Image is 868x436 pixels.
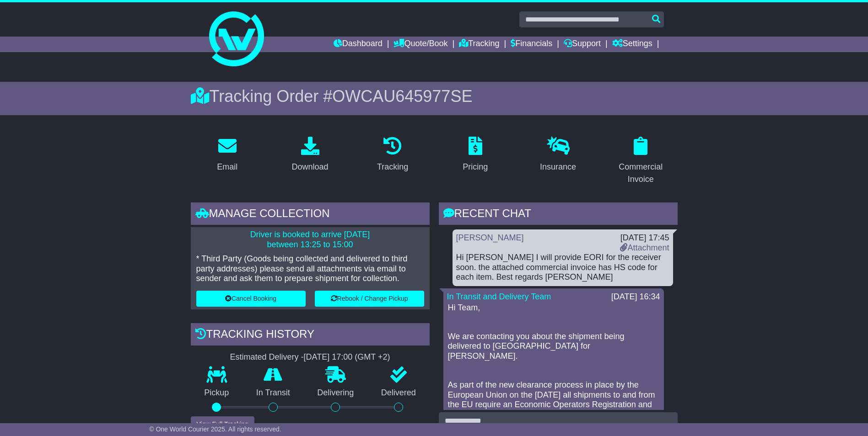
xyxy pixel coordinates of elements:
a: Support [564,37,601,52]
div: Download [291,161,328,173]
a: Financials [511,37,552,52]
div: Email [217,161,237,173]
button: View Full Tracking [191,416,254,432]
p: We are contacting you about the shipment being delivered to [GEOGRAPHIC_DATA] for [PERSON_NAME]. [448,332,659,362]
div: RECENT CHAT [439,202,678,227]
a: Settings [612,37,652,52]
p: As part of the new clearance process in place by the European Union on the [DATE] all shipments t... [448,380,659,430]
p: Pickup [191,388,243,398]
div: Commercial Invoice [610,161,672,186]
a: Commercial Invoice [604,133,678,189]
a: Pricing [457,133,494,176]
p: * Third Party (Goods being collected and delivered to third party addresses) please send all atta... [196,254,424,284]
button: Cancel Booking [196,291,306,307]
a: Tracking [459,37,499,52]
div: Hi [PERSON_NAME] I will provide EORI for the receiver soon. the attached commercial invoice has H... [456,253,669,282]
p: Hi Team, [448,303,659,313]
a: Tracking [371,133,414,176]
div: Estimated Delivery - [191,352,430,362]
a: Download [286,133,334,176]
div: [DATE] 16:34 [611,292,660,302]
a: Quote/Book [394,37,447,52]
p: Driver is booked to arrive [DATE] between 13:25 to 15:00 [196,230,424,250]
div: [DATE] 17:00 (GMT +2) [304,352,390,362]
p: Delivering [304,388,368,398]
a: In Transit and Delivery Team [447,292,551,301]
a: [PERSON_NAME] [456,233,524,242]
div: Manage collection [191,202,430,227]
p: In Transit [243,388,304,398]
div: Tracking Order # [191,86,678,106]
a: Dashboard [334,37,383,52]
button: Rebook / Change Pickup [315,291,424,307]
a: Email [211,133,243,176]
div: Tracking [377,161,408,173]
div: Insurance [540,161,576,173]
span: © One World Courier 2025. All rights reserved. [149,425,281,433]
a: Insurance [534,133,582,176]
div: Tracking history [191,323,430,348]
div: [DATE] 17:45 [620,233,669,243]
span: OWCAU645977SE [332,87,472,106]
div: Pricing [463,161,488,173]
a: Attachment [620,243,669,252]
p: Delivered [367,388,430,398]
